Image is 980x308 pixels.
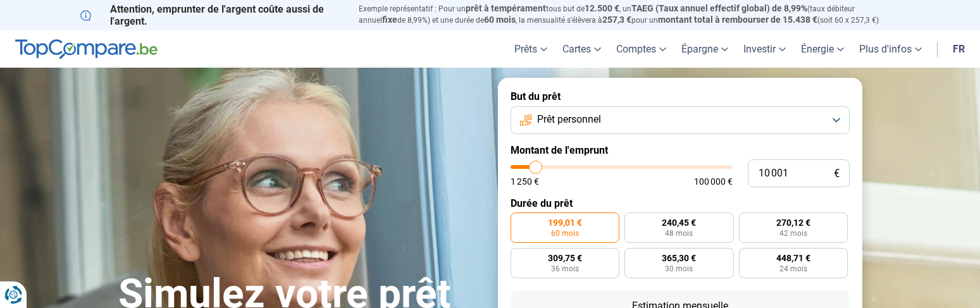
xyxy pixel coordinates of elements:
label: But du prêt [511,90,850,102]
span: 1 250 € [511,177,539,186]
span: 30 mois [665,265,693,273]
span: 270,12 € [776,218,810,227]
p: Exemple représentatif : Pour un tous but de , un (taux débiteur annuel de 8,99%) et une durée de ... [359,3,900,26]
span: 48 mois [665,230,693,237]
label: Montant de l'emprunt [511,144,850,156]
span: 60 mois [484,15,516,25]
span: 257,3 € [602,15,631,25]
a: Cartes [555,30,609,68]
span: 448,71 € [776,254,810,262]
a: Énergie [793,30,852,68]
span: 365,30 € [662,254,696,262]
a: fr [945,30,972,68]
span: € [834,168,840,179]
span: prêt à tempérament [466,3,546,13]
a: Épargne [674,30,736,68]
span: fixe [382,15,397,25]
a: Prêts [507,30,555,68]
a: Plus d'infos [852,30,929,68]
span: TAEG (Taux annuel effectif global) de 8,99% [631,3,807,13]
span: 60 mois [551,230,579,237]
span: Prêt personnel [537,113,601,126]
span: 36 mois [551,265,579,273]
img: TopCompare [15,39,158,59]
span: montant total à rembourser de 15.438 € [658,15,817,25]
a: Investir [736,30,793,68]
label: Durée du prêt [511,197,850,209]
span: 199,01 € [548,218,582,227]
span: 240,45 € [662,218,696,227]
span: 42 mois [779,230,807,237]
span: 309,75 € [548,254,582,262]
a: Comptes [609,30,674,68]
span: 12.500 € [585,3,619,13]
span: 100 000 € [694,177,733,186]
p: Attention, emprunter de l'argent coûte aussi de l'argent. [80,3,344,27]
button: Prêt personnel [511,106,850,134]
span: 24 mois [779,265,807,273]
